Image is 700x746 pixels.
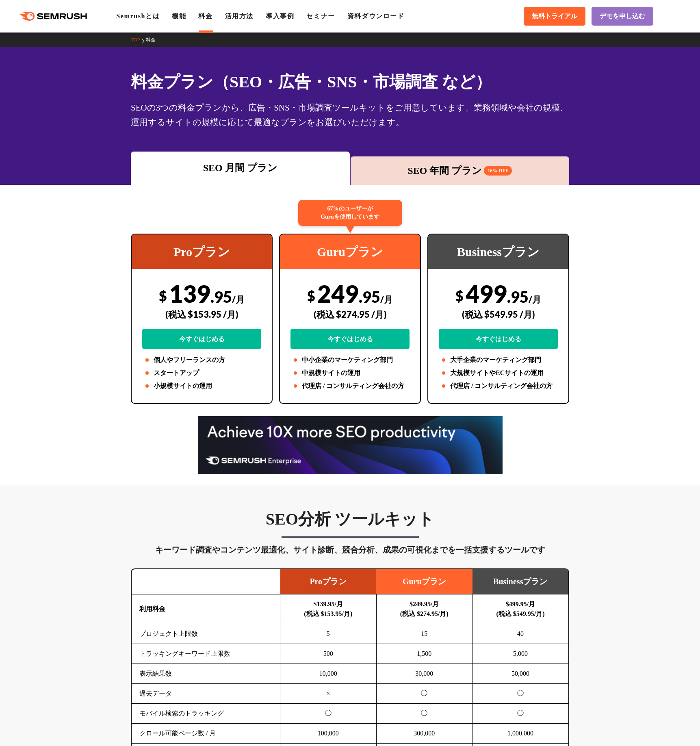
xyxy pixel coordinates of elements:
span: /月 [529,294,541,305]
a: 活用方法 [225,13,254,20]
td: 10,000 [280,664,377,684]
a: 機能 [172,13,186,20]
div: Proプラン [132,234,272,269]
span: /月 [232,294,245,305]
div: Guruプラン [280,234,420,269]
td: モバイル検索のトラッキング [132,704,280,724]
td: 100,000 [280,724,377,744]
span: デモを申し込む [600,12,645,21]
div: (税込 $549.95 /月) [439,300,558,329]
td: 表示結果数 [132,664,280,684]
td: ◯ [472,704,569,724]
div: キーワード調査やコンテンツ最適化、サイト診断、競合分析、成果の可視化までを一括支援するツールです [131,543,569,556]
li: 代理店 / コンサルティング会社の方 [290,381,410,391]
td: 40 [472,624,569,644]
div: 249 [290,279,410,349]
li: 大規模サイトやECサイトの運用 [439,368,558,378]
div: 67%のユーザーが Guruを使用しています [298,200,402,226]
td: 30,000 [376,664,472,684]
span: .95 [507,287,529,306]
td: 5,000 [472,644,569,664]
td: 500 [280,644,377,664]
td: プロジェクト上限数 [132,624,280,644]
li: 代理店 / コンサルティング会社の方 [439,381,558,391]
li: 中規模サイトの運用 [290,368,410,378]
td: 15 [376,624,472,644]
div: Businessプラン [428,234,568,269]
td: 50,000 [472,664,569,684]
a: 今すぐはじめる [290,329,410,349]
td: ◯ [280,704,377,724]
b: $139.95/月 (税込 $153.95/月) [304,601,352,617]
a: TOP [131,37,146,43]
li: 小規模サイトの運用 [142,381,261,391]
h1: 料金プラン（SEO・広告・SNS・市場調査 など） [131,70,569,94]
a: 導入事例 [266,13,294,20]
div: 139 [142,279,261,349]
span: $ [307,287,315,304]
span: 16% OFF [484,166,512,176]
td: ◯ [376,684,472,704]
a: 今すぐはじめる [439,329,558,349]
li: 中小企業のマーケティング部門 [290,355,410,365]
li: 個人やフリーランスの方 [142,355,261,365]
td: 1,000,000 [472,724,569,744]
h3: SEO分析 ツールキット [131,509,569,529]
td: Businessプラン [472,569,569,594]
td: 過去データ [132,684,280,704]
a: デモを申し込む [592,7,653,26]
a: 料金 [146,37,162,43]
div: SEOの3つの料金プランから、広告・SNS・市場調査ツールキットをご用意しています。業務領域や会社の規模、運用するサイトの規模に応じて最適なプランをお選びいただけます。 [131,100,569,130]
td: 300,000 [376,724,472,744]
div: SEO 年間 プラン [355,163,566,178]
b: $249.95/月 (税込 $274.95/月) [400,601,449,617]
div: 499 [439,279,558,349]
td: ◯ [472,684,569,704]
a: 料金 [198,13,212,20]
span: .95 [359,287,380,306]
span: .95 [210,287,232,306]
td: Proプラン [280,569,377,594]
b: $499.95/月 (税込 $549.95/月) [496,601,544,617]
li: 大手企業のマーケティング部門 [439,355,558,365]
td: × [280,684,377,704]
td: Guruプラン [376,569,472,594]
div: (税込 $153.95 /月) [142,300,261,329]
span: $ [455,287,464,304]
a: 今すぐはじめる [142,329,261,349]
div: (税込 $274.95 /月) [290,300,410,329]
div: SEO 月間 プラン [135,160,346,175]
a: 資料ダウンロード [347,13,405,20]
span: 無料トライアル [532,12,577,21]
span: /月 [380,294,393,305]
td: クロール可能ページ数 / 月 [132,724,280,744]
td: ◯ [376,704,472,724]
a: 無料トライアル [524,7,585,26]
td: 5 [280,624,377,644]
li: スタートアップ [142,368,261,378]
a: セミナー [306,13,335,20]
b: 利用料金 [139,605,165,612]
td: 1,500 [376,644,472,664]
span: $ [159,287,167,304]
td: トラッキングキーワード上限数 [132,644,280,664]
a: Semrushとは [116,13,160,20]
